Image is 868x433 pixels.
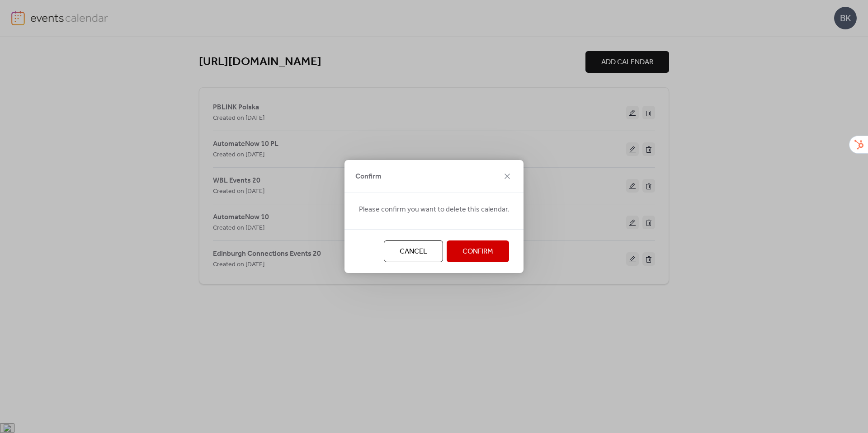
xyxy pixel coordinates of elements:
[359,204,509,215] span: Please confirm you want to delete this calendar.
[462,246,493,257] span: Confirm
[400,246,427,257] span: Cancel
[355,171,382,182] span: Confirm
[384,240,443,262] button: Cancel
[447,240,509,262] button: Confirm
